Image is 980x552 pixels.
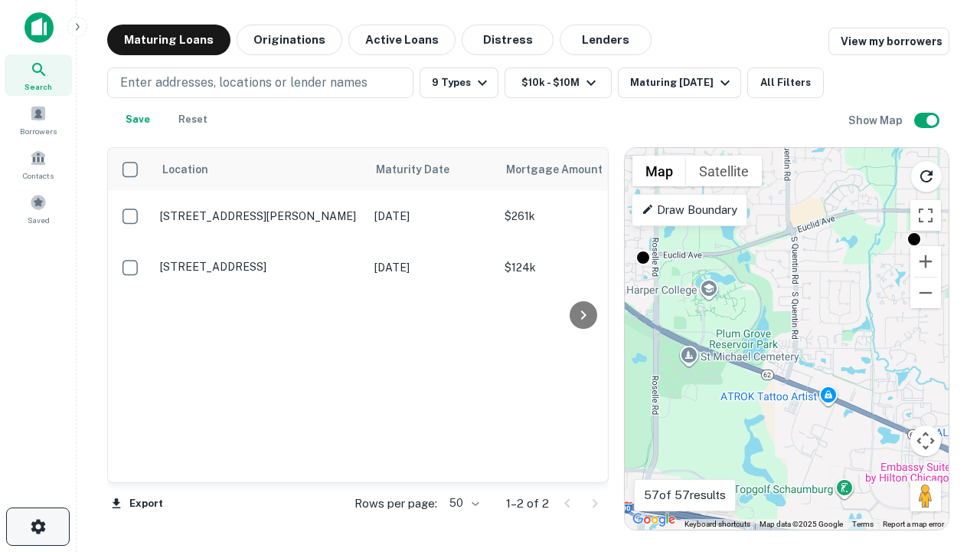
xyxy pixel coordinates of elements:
a: Saved [5,188,72,229]
div: 0 0 [625,148,949,530]
button: Show street map [632,156,686,186]
button: Zoom out [910,278,941,308]
span: Mortgage Amount [506,160,622,179]
p: [DATE] [374,259,489,276]
p: $261k [505,208,658,225]
p: 1–2 of 2 [506,495,549,513]
button: Active Loans [348,25,456,55]
button: Maturing [DATE] [618,67,741,98]
span: Location [162,160,208,179]
a: Borrowers [5,99,72,140]
th: Location [152,148,367,191]
p: Enter addresses, locations or lender names [120,74,367,92]
div: 50 [443,492,482,514]
th: Mortgage Amount [497,148,665,191]
p: Rows per page: [354,495,437,513]
button: Maturing Loans [107,25,230,55]
p: Draw Boundary [642,201,737,219]
p: [DATE] [374,208,489,225]
img: Google [629,510,679,530]
p: [STREET_ADDRESS] [160,260,359,274]
button: Lenders [560,25,652,55]
button: All Filters [747,67,824,98]
a: Terms (opens in new tab) [852,520,874,528]
span: Map data ©2025 Google [759,520,843,528]
span: Contacts [23,169,54,182]
th: Maturity Date [367,148,497,191]
button: Originations [237,25,342,55]
span: Search [24,80,52,93]
p: 57 of 57 results [644,486,726,504]
iframe: Chat Widget [903,429,980,503]
div: Maturing [DATE] [630,74,734,92]
a: Report a map error [883,520,944,528]
button: Enter addresses, locations or lender names [107,67,413,98]
a: Open this area in Google Maps (opens a new window) [629,510,679,530]
button: Reset [168,104,217,135]
button: 9 Types [420,67,498,98]
h6: Show Map [848,112,905,129]
p: [STREET_ADDRESS][PERSON_NAME] [160,209,359,223]
button: Reload search area [910,160,942,192]
button: Toggle fullscreen view [910,200,941,231]
button: Save your search to get updates of matches that match your search criteria. [113,104,162,135]
button: Keyboard shortcuts [684,519,750,530]
button: Show satellite imagery [686,156,762,186]
a: View my borrowers [828,28,949,55]
img: capitalize-icon.png [24,12,54,43]
button: Zoom in [910,246,941,277]
button: Distress [462,25,554,55]
span: Saved [28,214,50,226]
button: Export [107,492,167,515]
a: Contacts [5,143,72,185]
span: Borrowers [20,125,57,137]
button: Map camera controls [910,426,941,456]
p: $124k [505,259,658,276]
a: Search [5,54,72,96]
span: Maturity Date [376,160,469,179]
button: $10k - $10M [505,67,612,98]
